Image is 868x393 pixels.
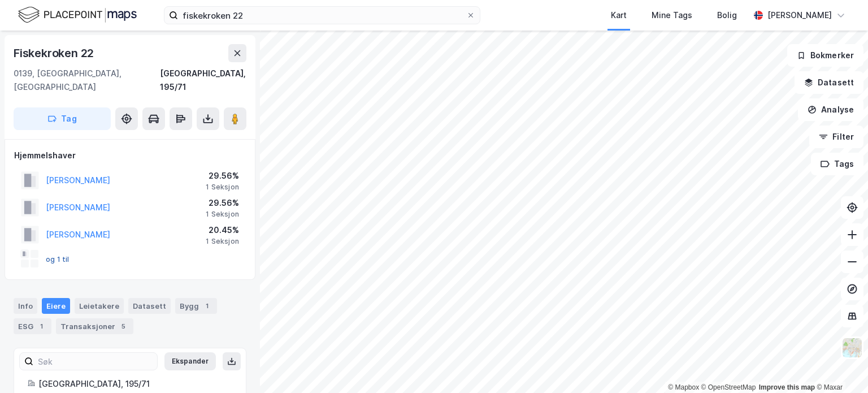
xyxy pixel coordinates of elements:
[206,210,239,219] div: 1 Seksjon
[668,383,699,391] a: Mapbox
[56,318,133,334] div: Transaksjoner
[652,8,692,22] div: Mine Tags
[14,318,51,334] div: ESG
[14,67,160,94] div: 0139, [GEOGRAPHIC_DATA], [GEOGRAPHIC_DATA]
[717,8,737,22] div: Bolig
[164,352,216,370] button: Ekspander
[178,7,466,24] input: Søk på adresse, matrikkel, gårdeiere, leietakere eller personer
[811,339,868,393] div: Kontrollprogram for chat
[809,126,863,148] button: Filter
[206,196,239,210] div: 29.56%
[36,321,47,332] div: 1
[787,44,863,67] button: Bokmerker
[759,383,815,391] a: Improve this map
[14,298,37,314] div: Info
[798,98,863,121] button: Analyse
[160,67,246,94] div: [GEOGRAPHIC_DATA], 195/71
[14,107,111,130] button: Tag
[33,353,157,370] input: Søk
[18,5,137,25] img: logo.f888ab2527a4732fd821a326f86c7f29.svg
[14,149,246,162] div: Hjemmelshaver
[38,377,232,391] div: [GEOGRAPHIC_DATA], 195/71
[841,337,863,359] img: Z
[175,298,217,314] div: Bygg
[206,183,239,192] div: 1 Seksjon
[42,298,70,314] div: Eiere
[75,298,124,314] div: Leietakere
[795,71,863,94] button: Datasett
[206,237,239,246] div: 1 Seksjon
[811,153,863,175] button: Tags
[811,339,868,393] iframe: Chat Widget
[14,44,96,62] div: Fiskekroken 22
[201,300,212,312] div: 1
[206,223,239,237] div: 20.45%
[128,298,171,314] div: Datasett
[611,8,627,22] div: Kart
[701,383,756,391] a: OpenStreetMap
[206,169,239,183] div: 29.56%
[767,8,832,22] div: [PERSON_NAME]
[118,321,129,332] div: 5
